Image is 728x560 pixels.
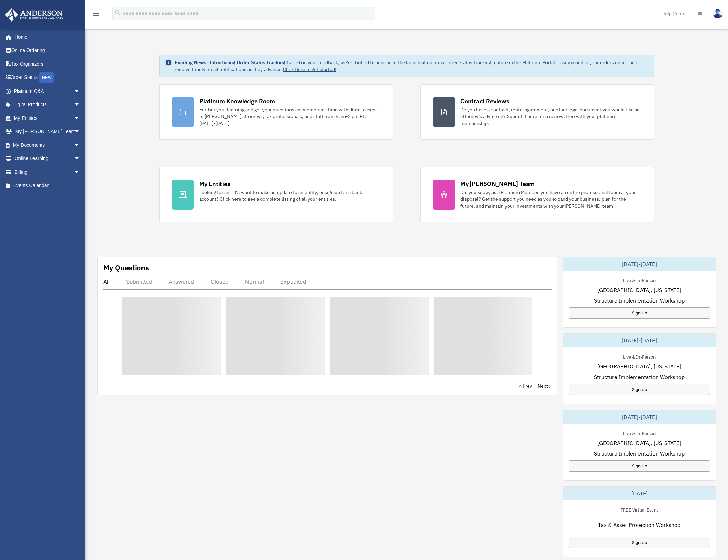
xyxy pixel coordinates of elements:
div: My Entities [199,180,230,188]
div: Expedited [280,278,306,285]
strong: Exciting News: Introducing Order Status Tracking! [175,59,287,66]
a: Click Here to get started! [283,66,336,72]
div: My Questions [103,263,149,273]
span: [GEOGRAPHIC_DATA], [US_STATE] [597,439,681,447]
a: Sign Up [569,384,711,395]
a: Sign Up [569,537,711,548]
img: Anderson Advisors Platinum Portal [3,8,65,22]
div: Closed [211,278,229,285]
a: menu [92,12,100,18]
div: My [PERSON_NAME] Team [460,180,535,188]
a: My Documentsarrow_drop_down [5,138,91,152]
a: My [PERSON_NAME] Team Did you know, as a Platinum Member, you have an entire professional team at... [420,167,654,222]
a: Online Ordering [5,44,91,57]
span: [GEOGRAPHIC_DATA], [US_STATE] [597,286,681,294]
span: arrow_drop_down [73,111,87,125]
i: menu [92,10,100,18]
span: arrow_drop_down [73,138,87,152]
div: Did you know, as a Platinum Member, you have an entire professional team at your disposal? Get th... [460,189,642,209]
div: Based on your feedback, we're thrilled to announce the launch of our new Order Status Tracking fe... [175,59,648,73]
div: Normal [245,278,264,285]
span: arrow_drop_down [73,84,87,98]
div: Answered [168,278,194,285]
div: NEW [39,72,54,83]
a: Next > [538,382,552,389]
img: User Pic [713,9,723,18]
span: Structure Implementation Workshop [594,449,685,458]
div: Submitted [126,278,152,285]
a: Digital Productsarrow_drop_down [5,98,91,112]
a: Tax Organizers [5,57,91,71]
a: Platinum Knowledge Room Further your learning and get your questions answered real-time with dire... [159,84,393,140]
div: All [103,278,110,285]
div: Live & In-Person [618,353,661,360]
a: Order StatusNEW [5,71,91,85]
div: [DATE]-[DATE] [563,334,716,347]
div: Live & In-Person [618,276,661,283]
span: Structure Implementation Workshop [594,373,685,381]
a: My Entitiesarrow_drop_down [5,111,91,125]
a: My Entities Looking for an EIN, want to make an update to an entity, or sign up for a bank accoun... [159,167,393,222]
a: My [PERSON_NAME] Teamarrow_drop_down [5,125,91,139]
div: [DATE] [563,487,716,500]
a: Online Learningarrow_drop_down [5,152,91,166]
div: Further your learning and get your questions answered real-time with direct access to [PERSON_NAM... [199,106,380,127]
a: Contract Reviews Do you have a contract, rental agreement, or other legal document you would like... [420,84,654,140]
i: search [114,9,122,17]
span: [GEOGRAPHIC_DATA], [US_STATE] [597,362,681,370]
a: Sign Up [569,307,711,319]
a: Home [5,30,87,44]
span: arrow_drop_down [73,125,87,139]
div: FREE Virtual Event [615,506,663,513]
div: [DATE]-[DATE] [563,257,716,271]
span: arrow_drop_down [73,98,87,112]
a: < Prev [519,382,532,389]
a: Billingarrow_drop_down [5,165,91,179]
span: Tax & Asset Protection Workshop [598,521,680,529]
span: Structure Implementation Workshop [594,296,685,305]
span: arrow_drop_down [73,165,87,179]
a: Sign Up [569,460,711,472]
a: Events Calendar [5,179,91,193]
div: Looking for an EIN, want to make an update to an entity, or sign up for a bank account? Click her... [199,189,380,202]
div: Live & In-Person [618,429,661,436]
a: Platinum Q&Aarrow_drop_down [5,84,91,98]
div: Platinum Knowledge Room [199,97,275,106]
div: Contract Reviews [460,97,509,106]
span: arrow_drop_down [73,152,87,166]
div: Do you have a contract, rental agreement, or other legal document you would like an attorney's ad... [460,106,642,127]
div: [DATE]-[DATE] [563,410,716,424]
